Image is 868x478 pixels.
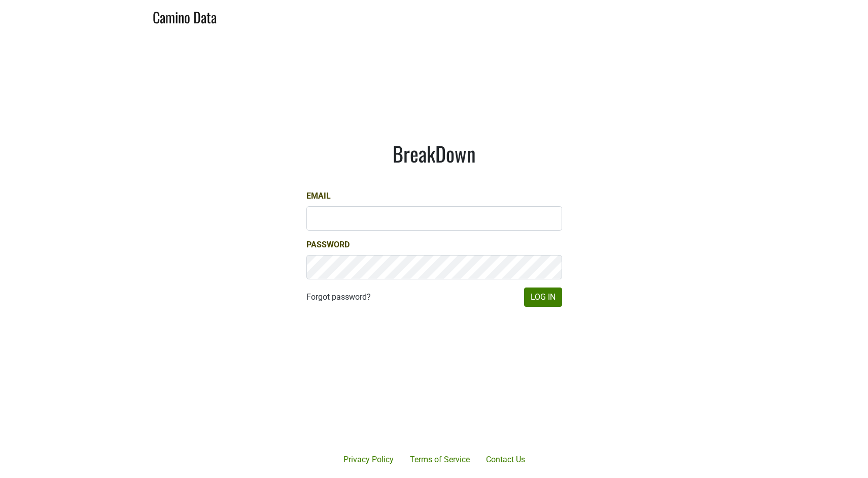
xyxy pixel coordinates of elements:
h1: BreakDown [306,141,562,166]
a: Terms of Service [402,450,478,470]
label: Password [306,239,350,251]
a: Privacy Policy [335,450,402,470]
a: Contact Us [478,450,533,470]
a: Forgot password? [306,291,371,303]
label: Email [306,190,331,202]
a: Camino Data [153,4,217,28]
button: Log In [524,288,562,307]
